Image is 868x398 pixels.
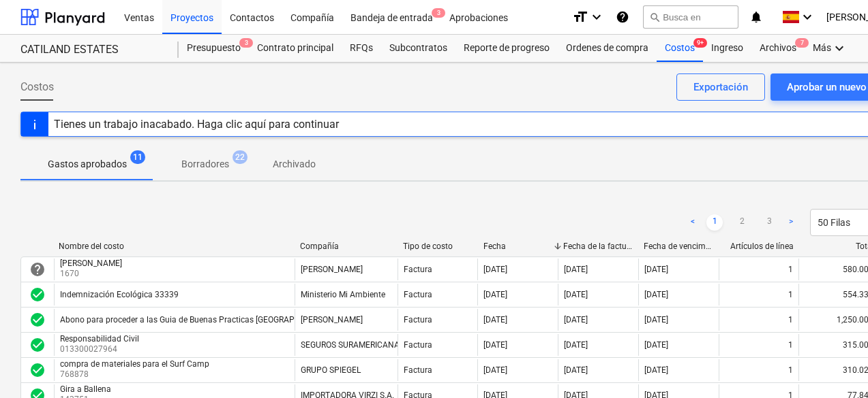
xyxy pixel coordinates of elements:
p: Archivado [273,157,316,171]
span: 9+ [693,38,707,48]
div: compra de materiales para el Surf Camp [60,359,209,369]
a: Presupuesto3 [179,35,249,62]
div: La factura fue aprobada [29,312,46,328]
div: [DATE] [644,340,668,350]
div: [DATE] [483,265,507,274]
a: Page 1 is your current page [706,214,723,231]
div: 1 [788,340,793,350]
div: 1 [788,265,793,274]
div: [DATE] [644,315,668,325]
a: Next page [783,214,799,231]
a: Page 3 [761,214,777,231]
div: Nombre del costo [59,242,289,251]
span: check_circle [29,286,46,303]
a: Contrato principal [249,35,342,62]
div: Gira a Ballena [60,384,111,394]
span: 3 [239,38,253,48]
span: Costos [20,79,54,95]
div: Abono para proceder a las Guia de Buenas Practicas [GEOGRAPHIC_DATA] [60,315,334,325]
div: [DATE] [564,290,588,299]
span: 22 [233,150,248,164]
span: 11 [130,150,145,164]
div: Responsabilidad Civil [60,334,139,344]
a: Costos9+ [657,35,703,62]
div: [PERSON_NAME] [301,265,363,274]
div: Ministerio Mi Ambiente [301,290,385,299]
a: Previous page [685,214,701,231]
div: [PERSON_NAME] [60,259,122,268]
div: Factura [404,365,432,375]
div: [DATE] [564,315,588,325]
div: Fecha [483,242,553,251]
div: [DATE] [483,290,507,299]
span: search [649,12,660,22]
a: Ordenes de compra [558,35,657,62]
button: Exportación [676,73,765,101]
div: Fecha de la factura [563,242,633,251]
div: Presupuesto [179,35,249,62]
div: SEGUROS SURAMERICANA [301,340,400,350]
div: Exportación [693,78,748,96]
div: [DATE] [564,340,588,350]
i: keyboard_arrow_down [831,40,848,56]
a: Subcontratos [381,35,455,62]
div: Tienes un trabajo inacabado. Haga clic aquí para continuar [54,118,339,131]
i: keyboard_arrow_down [588,9,605,25]
div: [DATE] [644,290,668,299]
p: 768878 [60,369,212,380]
div: Compañía [300,242,392,251]
div: [DATE] [564,365,588,375]
div: 1 [788,365,793,375]
div: Costos [657,35,703,62]
div: Factura [404,290,432,299]
i: notifications [749,9,763,25]
div: Fecha de vencimiento [644,242,713,251]
i: Base de conocimientos [616,9,629,25]
a: Reporte de progreso [455,35,558,62]
span: check_circle [29,362,46,378]
div: Artículos de línea [724,242,794,251]
button: Busca en [643,5,738,29]
span: help [29,261,46,278]
p: Gastos aprobados [48,157,127,171]
a: Page 2 [734,214,750,231]
div: [DATE] [483,315,507,325]
a: RFQs [342,35,381,62]
div: Factura [404,265,432,274]
div: 1 [788,315,793,325]
span: check_circle [29,337,46,353]
div: Archivos [751,35,805,62]
p: 1670 [60,268,125,280]
span: 3 [432,8,445,18]
div: [DATE] [483,340,507,350]
div: 1 [788,290,793,299]
i: keyboard_arrow_down [799,9,815,25]
div: [PERSON_NAME] [301,315,363,325]
div: Más [805,35,856,62]
div: [DATE] [564,265,588,274]
div: [DATE] [644,365,668,375]
a: Archivos7 [751,35,805,62]
div: Indemnización Ecológica 33339 [60,290,179,299]
div: GRUPO SPIEGEL [301,365,361,375]
a: Ingreso [703,35,751,62]
div: Factura [404,340,432,350]
p: Borradores [181,157,229,171]
div: La factura está esperando una aprobación. [29,261,46,278]
div: [DATE] [483,365,507,375]
div: CATILAND ESTATES [20,43,162,57]
span: 7 [795,38,809,48]
div: La factura fue aprobada [29,286,46,303]
span: check_circle [29,312,46,328]
p: 013300027964 [60,344,142,355]
div: Tipo de costo [403,242,473,251]
div: La factura fue aprobada [29,337,46,353]
i: format_size [572,9,588,25]
div: Factura [404,315,432,325]
div: [DATE] [644,265,668,274]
